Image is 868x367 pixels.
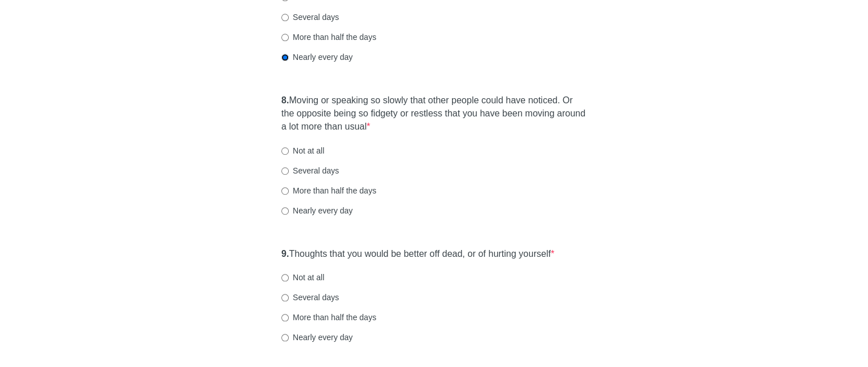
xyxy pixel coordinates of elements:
[281,249,289,259] strong: 9.
[281,207,289,215] input: Nearly every day
[281,272,324,283] label: Not at all
[281,167,289,175] input: Several days
[281,34,289,41] input: More than half the days
[281,187,289,195] input: More than half the days
[281,185,376,196] label: More than half the days
[281,147,289,155] input: Not at all
[281,248,554,261] label: Thoughts that you would be better off dead, or of hurting yourself
[281,332,353,343] label: Nearly every day
[281,145,324,156] label: Not at all
[281,54,289,61] input: Nearly every day
[281,94,587,134] label: Moving or speaking so slowly that other people could have noticed. Or the opposite being so fidge...
[281,14,289,21] input: Several days
[281,205,353,216] label: Nearly every day
[281,165,339,176] label: Several days
[281,31,376,43] label: More than half the days
[281,51,353,63] label: Nearly every day
[281,292,339,303] label: Several days
[281,274,289,281] input: Not at all
[281,312,376,323] label: More than half the days
[281,95,289,105] strong: 8.
[281,11,339,23] label: Several days
[281,314,289,321] input: More than half the days
[281,294,289,301] input: Several days
[281,334,289,341] input: Nearly every day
